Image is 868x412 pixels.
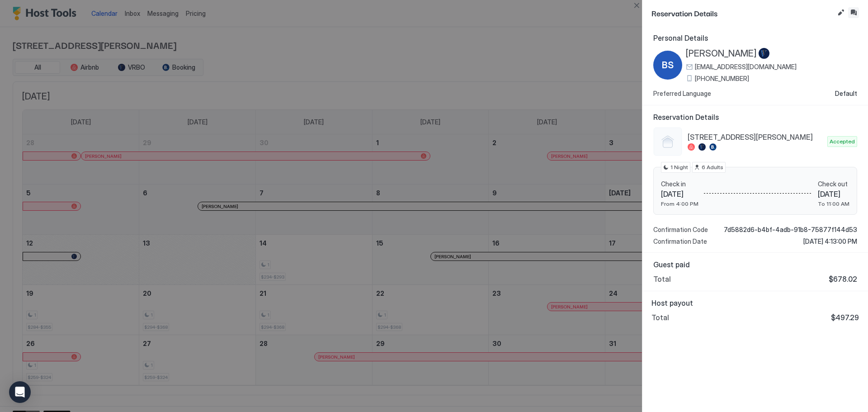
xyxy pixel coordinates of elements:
span: 6 Adults [702,163,723,171]
span: Preferred Language [653,90,711,98]
span: [DATE] [661,189,698,199]
span: Confirmation Date [653,237,707,246]
span: Confirmation Code [653,226,708,234]
span: [DATE] [818,189,849,199]
span: $497.29 [831,313,859,322]
span: Reservation Details [653,113,857,122]
span: Guest paid [653,260,857,269]
span: Accepted [830,137,855,146]
span: Total [651,313,669,322]
span: Personal Details [653,33,857,43]
div: Open Intercom Messenger [9,381,31,403]
span: [PERSON_NAME] [686,48,757,59]
span: Default [835,90,857,98]
span: Total [653,275,671,284]
span: $678.02 [829,275,857,284]
span: From 4:00 PM [661,200,698,207]
span: [STREET_ADDRESS][PERSON_NAME] [688,133,824,142]
button: Inbox [848,7,859,18]
button: Edit reservation [835,7,846,18]
span: Check out [818,180,849,188]
span: 1 Night [670,163,688,171]
span: [DATE] 4:13:00 PM [803,237,857,246]
span: Host payout [651,298,859,308]
span: Reservation Details [651,7,834,19]
span: [PHONE_NUMBER] [695,75,749,83]
span: 7d5882d6-b4bf-4adb-91b8-75877f144d53 [724,226,857,234]
span: BS [662,58,674,72]
span: [EMAIL_ADDRESS][DOMAIN_NAME] [695,63,797,71]
span: Check in [661,180,698,188]
span: To 11:00 AM [818,200,849,207]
